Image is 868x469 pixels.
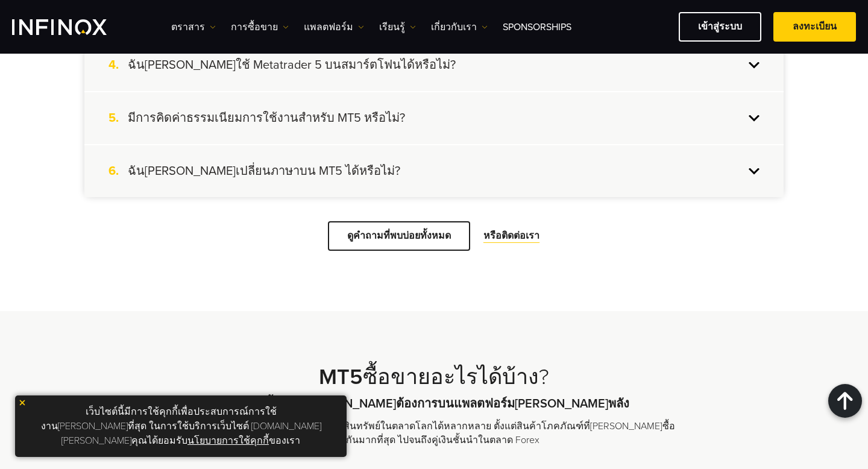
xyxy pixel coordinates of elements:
[128,57,456,73] h4: ฉัน[PERSON_NAME]ใช้ Metatrader 5 บนสมาร์ตโฟนได้หรือไม่?
[231,20,289,34] a: การซื้อขาย
[21,401,341,451] p: เว็บไซต์นี้มีการใช้คุกกี้เพื่อประสบการณ์การใช้งาน[PERSON_NAME]ที่สุด ในการใช้บริการเว็บไซต์ [DOMA...
[773,12,856,42] a: ลงทะเบียน
[379,20,416,34] a: เรียนรู้
[12,19,135,35] a: INFINOX Logo
[108,163,128,179] span: 6.
[319,364,363,390] strong: MT5
[679,12,761,42] a: เข้าสู่ระบบ
[328,221,470,251] a: ดูคำถามที่พบบ่อยทั้งหมด
[431,20,488,34] a: เกี่ยวกับเรา
[171,20,216,34] a: ตราสาร
[108,57,128,73] span: 4.
[108,110,128,126] span: 5.
[239,397,629,411] strong: เลือกซื้อขาย[PERSON_NAME]ต้องการบนแพลตฟอร์ม[PERSON_NAME]พลัง
[128,163,400,179] h4: ฉัน[PERSON_NAME]เปลี่ยนภาษาบน MT5 ได้หรือไม่?
[18,398,27,407] img: yellow close icon
[503,20,571,34] a: Sponsorships
[193,362,675,393] h2: ซื้อขายอะไรได้บ้าง?
[128,110,405,126] h4: มีการคิดค่าธรรมเนียมการใช้งานสำหรับ MT5 หรือไม่?
[304,20,364,34] a: แพลตฟอร์ม
[193,420,675,447] p: ที่ INFINOX [PERSON_NAME]ซื้อขายสินทรัพย์ในตลาดโลกได้หลากหลาย ตั้งแต่สินค้าโภคภัณฑ์ที่[PERSON_NAM...
[187,435,269,447] a: นโยบายการใช้คุกกี้
[482,229,541,242] a: หรือติดต่อเรา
